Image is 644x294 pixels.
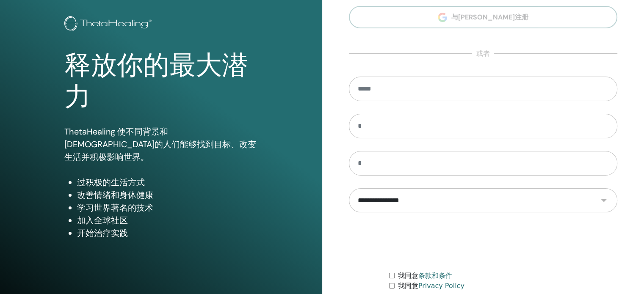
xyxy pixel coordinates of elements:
[398,281,464,291] label: 我同意
[64,125,258,163] p: ThetaHealing 使不同背景和[DEMOGRAPHIC_DATA]的人们能够找到目标、改变生活并积极影响世界。
[418,272,452,280] a: 条款和条件
[398,271,452,281] label: 我同意
[419,225,547,258] iframe: reCAPTCHA
[77,189,258,201] li: 改善情绪和身体健康
[418,282,464,290] a: Privacy Policy
[77,176,258,189] li: 过积极的生活方式
[77,214,258,227] li: 加入全球社区
[77,227,258,239] li: 开始治疗实践
[472,49,494,59] span: 或者
[77,201,258,214] li: 学习世界著名的技术
[64,50,258,113] h1: 释放你的最大潜力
